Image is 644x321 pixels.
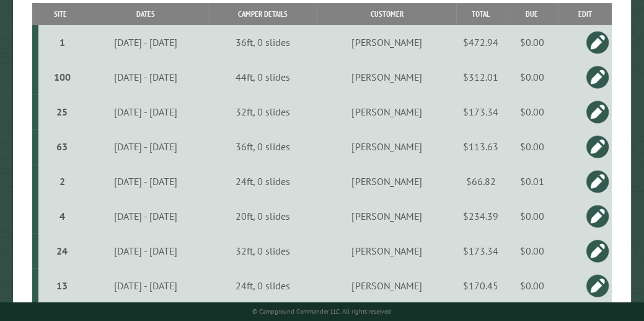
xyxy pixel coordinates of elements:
th: Due [506,3,558,25]
td: $0.00 [506,268,558,303]
td: [PERSON_NAME] [317,60,456,94]
td: $0.00 [506,25,558,60]
td: 20ft, 0 slides [208,199,317,233]
td: 24ft, 0 slides [208,164,317,199]
td: $0.00 [506,199,558,233]
div: [DATE] - [DATE] [85,245,206,257]
td: $0.00 [506,94,558,129]
small: © Campground Commander LLC. All rights reserved. [252,307,392,315]
td: [PERSON_NAME] [317,94,456,129]
th: Camper Details [208,3,317,25]
td: $0.00 [506,233,558,268]
div: [DATE] - [DATE] [85,140,206,153]
th: Total [456,3,506,25]
div: 100 [43,71,81,83]
td: 44ft, 0 slides [208,60,317,94]
td: $472.94 [456,25,506,60]
td: $173.34 [456,94,506,129]
th: Dates [82,3,208,25]
div: 13 [43,279,81,292]
td: 36ft, 0 slides [208,25,317,60]
td: $312.01 [456,60,506,94]
td: $66.82 [456,164,506,199]
td: [PERSON_NAME] [317,268,456,303]
div: [DATE] - [DATE] [85,210,206,222]
td: 32ft, 0 slides [208,233,317,268]
td: [PERSON_NAME] [317,129,456,164]
td: $170.45 [456,268,506,303]
div: 1 [43,36,81,48]
td: $234.39 [456,199,506,233]
div: 2 [43,175,81,188]
td: 24ft, 0 slides [208,268,317,303]
div: [DATE] - [DATE] [85,279,206,292]
td: [PERSON_NAME] [317,164,456,199]
div: [DATE] - [DATE] [85,36,206,48]
div: [DATE] - [DATE] [85,71,206,83]
th: Site [38,3,82,25]
div: 4 [43,210,81,222]
div: [DATE] - [DATE] [85,175,206,188]
div: [DATE] - [DATE] [85,106,206,118]
td: 32ft, 0 slides [208,94,317,129]
div: 63 [43,140,81,153]
th: Customer [317,3,456,25]
div: 25 [43,106,81,118]
td: $0.01 [506,164,558,199]
td: $0.00 [506,60,558,94]
td: [PERSON_NAME] [317,25,456,60]
td: $173.34 [456,233,506,268]
td: $0.00 [506,129,558,164]
div: 24 [43,245,81,257]
th: Edit [558,3,612,25]
td: $113.63 [456,129,506,164]
td: 36ft, 0 slides [208,129,317,164]
td: [PERSON_NAME] [317,233,456,268]
td: [PERSON_NAME] [317,199,456,233]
